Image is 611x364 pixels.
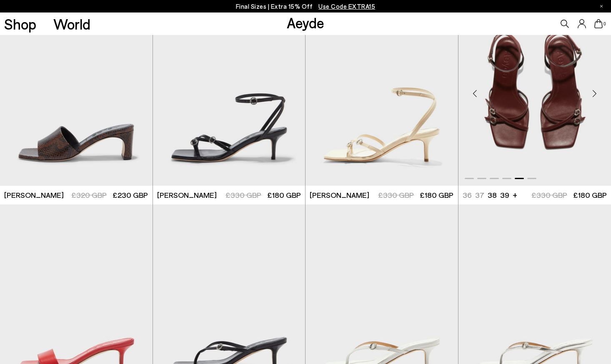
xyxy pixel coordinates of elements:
li: 39 [500,190,509,200]
a: Shop [4,17,36,31]
div: Previous slide [463,81,488,106]
span: Navigate to /collections/ss25-final-sizes [318,2,375,10]
span: [PERSON_NAME] [4,190,64,200]
a: Aeyde [287,14,324,31]
p: Final Sizes | Extra 15% Off [236,1,376,12]
span: 0 [603,22,607,26]
ul: variant [463,190,507,200]
li: 38 [488,190,497,200]
span: [PERSON_NAME] [157,190,217,200]
span: £330 GBP [531,190,567,199]
a: [PERSON_NAME] £330 GBP £180 GBP [153,186,305,204]
span: £330 GBP [378,190,414,199]
a: World [53,17,90,31]
span: [PERSON_NAME] [310,190,369,200]
div: Next slide [582,81,607,106]
a: 0 [594,19,603,28]
span: £180 GBP [420,190,453,199]
span: £180 GBP [573,190,607,199]
span: £180 GBP [267,190,301,199]
span: £320 GBP [71,190,107,199]
li: + [513,189,517,200]
a: [PERSON_NAME] £330 GBP £180 GBP [305,186,458,204]
span: £230 GBP [113,190,148,199]
span: £330 GBP [225,190,261,199]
